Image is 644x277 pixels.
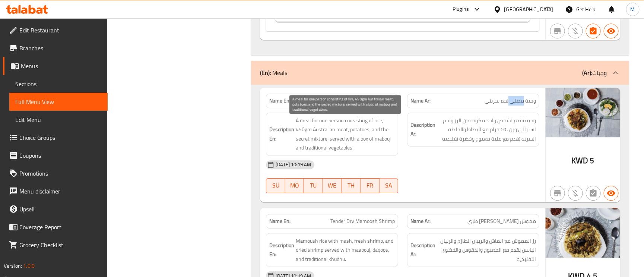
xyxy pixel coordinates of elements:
strong: Description En: [269,125,294,143]
span: Edit Restaurant [19,26,102,35]
a: Menu disclaimer [3,182,108,200]
span: Upsell [19,205,102,214]
strong: Description Ar: [410,120,435,139]
button: SA [380,178,399,193]
a: Branches [3,39,108,57]
a: Full Menu View [9,93,108,111]
span: 5 [590,153,594,168]
strong: Description En: [269,241,294,259]
span: FR [364,180,377,191]
span: Tender Dry Mamoosh Shrimp [330,217,395,225]
button: Not branch specific item [550,23,565,38]
span: مموش [PERSON_NAME] طري [467,217,536,225]
a: Edit Restaurant [3,21,108,39]
a: Grocery Checklist [3,236,108,254]
p: Meals [260,68,287,77]
a: Sections [9,75,108,93]
span: Coupons [19,151,102,160]
span: Menu disclaimer [19,187,102,196]
button: Not branch specific item [550,186,565,201]
span: Coverage Report [19,223,102,232]
button: Not has choices [586,186,601,201]
a: Coverage Report [3,218,108,236]
span: A meal for one person consisting of rice, 450gm Australian meat, potatoes, and the secret mixture... [296,116,395,152]
span: Edit Menu [15,115,102,124]
span: Sections [15,79,102,88]
img: %D9%85%D9%85%D9%88%D8%B4_%D8%B1%D8%A8%D9%8A%D8%A7%D9%86_%D9%8A%D8%A7%D8%A8%D8%B3_%D8%B7%D8%B1%D9%... [546,208,620,258]
span: TH [345,180,358,191]
div: (En): Meals(Ar):وجبات [251,61,629,85]
strong: Name En: [269,217,291,225]
div: Plugins [453,5,469,14]
a: Promotions [3,164,108,182]
span: رز المموش مع الماش والربيان الطازج والربيان اليابس يقدم مع المعبوج والدقوس والخضوع التقليديه [437,236,536,264]
button: Available [604,186,619,201]
button: TH [342,178,361,193]
p: وجبات [582,68,607,77]
button: Available [604,23,619,38]
a: Upsell [3,200,108,218]
button: MO [285,178,304,193]
a: Edit Menu [9,111,108,129]
span: MO [288,180,301,191]
a: Coupons [3,147,108,164]
span: Version: [4,261,22,271]
span: Grocery Checklist [19,240,102,249]
span: M [631,5,635,13]
strong: Description Ar: [410,241,435,259]
a: Choice Groups [3,129,108,147]
button: Has choices [586,23,601,38]
span: Menus [21,62,102,70]
span: Branches [19,44,102,53]
b: (En): [260,67,271,78]
span: SA [383,180,396,191]
span: SU [269,180,282,191]
strong: Name Ar: [410,97,431,105]
span: Full Menu View [15,97,102,106]
button: FR [361,178,380,193]
span: [DATE] 10:19 AM [273,161,314,168]
span: Promotions [19,169,102,178]
button: Purchased item [568,186,583,201]
span: وجبة تقدم لشخص واحد مكونه من الرز ولحم استرالي وزن ٤٥٠ جرام مع البطاط والخلطه السريه تقدم مع علبة... [437,116,536,144]
span: WE [326,180,339,191]
div: [GEOGRAPHIC_DATA] [504,5,553,13]
span: KWD [571,153,588,168]
span: Choice Groups [19,133,102,142]
button: SU [266,178,285,193]
img: %D9%88%D8%AC%D8%A8%D8%A9_%D9%85%D8%B5%D9%84%D9%8A_%D9%84%D8%AD%D9%85_%D8%A8%D8%AD%D8%B1%D9%8A%D9%... [546,88,620,137]
a: Menus [3,57,108,75]
span: Bahraini Meat Masly Meal [337,97,395,105]
span: 1.0.0 [23,261,35,271]
button: WE [323,178,342,193]
button: TU [304,178,323,193]
span: Mamoush rice with mash, fresh shrimp, and dried shrimp served with maabouj, daqoos, and tradition... [296,236,395,264]
span: TU [307,180,320,191]
strong: Name En: [269,97,291,105]
button: Purchased item [568,23,583,38]
span: وجبة مصلي لحم بحريني [485,97,536,105]
strong: Name Ar: [410,217,431,225]
b: (Ar): [582,67,592,78]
